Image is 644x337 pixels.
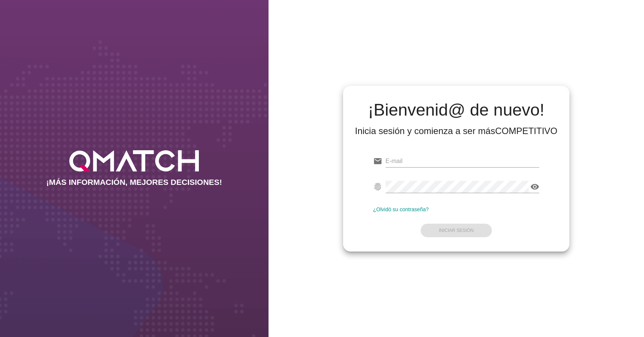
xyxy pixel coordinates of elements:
[386,155,540,167] input: E-mail
[355,125,558,137] div: Inicia sesión y comienza a ser más
[46,178,222,187] h2: ¡MÁS INFORMACIÓN, MEJORES DECISIONES!
[373,182,382,191] i: fingerprint
[373,157,382,166] i: email
[530,182,539,191] i: visibility
[355,101,558,119] h2: ¡Bienvenid@ de nuevo!
[373,206,429,212] a: ¿Olvidó su contraseña?
[495,126,557,136] strong: COMPETITIVO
